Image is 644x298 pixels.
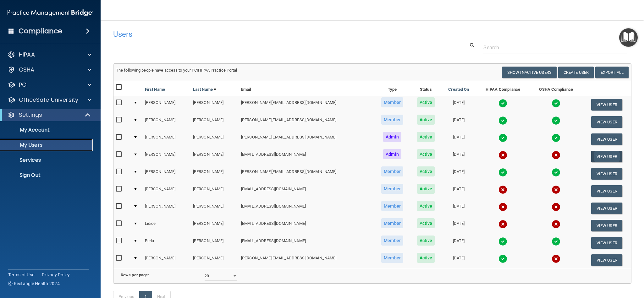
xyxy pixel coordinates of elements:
td: [DATE] [441,217,476,234]
a: First Name [145,86,165,93]
td: [PERSON_NAME] [142,96,190,113]
img: cross.ca9f0e7f.svg [552,203,560,211]
td: [PERSON_NAME] [190,182,239,200]
td: [PERSON_NAME][EMAIL_ADDRESS][DOMAIN_NAME] [239,165,374,182]
td: [PERSON_NAME] [190,234,239,252]
td: [PERSON_NAME] [142,252,190,268]
td: [EMAIL_ADDRESS][DOMAIN_NAME] [239,148,374,165]
td: [DATE] [441,113,476,131]
td: [PERSON_NAME][EMAIL_ADDRESS][DOMAIN_NAME] [239,252,374,268]
a: Terms of Use [8,272,34,278]
button: Show Inactive Users [502,67,557,78]
a: HIPAA [8,51,91,58]
span: Active [417,201,435,211]
td: [DATE] [441,200,476,217]
span: Member [381,115,403,125]
span: Active [417,166,435,176]
a: OfficeSafe University [8,96,91,104]
button: View User [591,220,622,231]
span: Member [381,184,403,194]
img: cross.ca9f0e7f.svg [552,151,560,160]
p: OSHA [19,66,35,73]
td: [PERSON_NAME] [190,113,239,131]
img: cross.ca9f0e7f.svg [498,203,507,211]
p: Services [4,157,90,163]
span: Member [381,253,403,263]
th: Email [239,81,374,96]
span: Member [381,166,403,176]
p: Sign Out [4,172,90,178]
p: PCI [19,81,28,89]
td: [DATE] [441,234,476,252]
a: Created On [448,86,469,93]
td: [DATE] [441,96,476,113]
a: Privacy Policy [42,272,70,278]
img: cross.ca9f0e7f.svg [552,254,560,263]
th: HIPAA Compliance [476,81,530,96]
span: Active [417,132,435,142]
td: [PERSON_NAME] [190,148,239,165]
td: [PERSON_NAME] [142,182,190,200]
td: [PERSON_NAME] [142,200,190,217]
a: Last Name [193,86,216,93]
td: [PERSON_NAME] [142,148,190,165]
td: [PERSON_NAME] [190,200,239,217]
td: [DATE] [441,165,476,182]
b: Rows per page: [121,273,149,277]
span: Member [381,236,403,246]
td: [EMAIL_ADDRESS][DOMAIN_NAME] [239,200,374,217]
th: Type [374,81,410,96]
img: cross.ca9f0e7f.svg [498,220,507,229]
img: tick.e7d51cea.svg [552,133,560,142]
button: View User [591,116,622,128]
img: tick.e7d51cea.svg [498,237,507,246]
td: [PERSON_NAME][EMAIL_ADDRESS][DOMAIN_NAME] [239,113,374,131]
td: [DATE] [441,252,476,268]
button: Open Resource Center [619,28,638,47]
p: My Users [4,142,90,148]
img: cross.ca9f0e7f.svg [552,185,560,194]
p: My Account [4,127,90,133]
button: View User [591,203,622,214]
button: View User [591,185,622,197]
button: View User [591,168,622,180]
td: [PERSON_NAME] [190,165,239,182]
td: [PERSON_NAME] [142,113,190,131]
span: Member [381,201,403,211]
td: [PERSON_NAME] [142,131,190,148]
button: View User [591,237,622,249]
td: [PERSON_NAME] [142,165,190,182]
img: tick.e7d51cea.svg [498,254,507,263]
span: Active [417,115,435,125]
td: [EMAIL_ADDRESS][DOMAIN_NAME] [239,182,374,200]
td: [DATE] [441,131,476,148]
span: Active [417,149,435,159]
img: tick.e7d51cea.svg [498,116,507,125]
img: cross.ca9f0e7f.svg [552,220,560,229]
a: Settings [8,111,91,119]
span: Ⓒ Rectangle Health 2024 [8,280,60,287]
a: Export All [595,67,629,78]
span: Admin [383,149,401,159]
span: Active [417,253,435,263]
td: [DATE] [441,182,476,200]
td: [PERSON_NAME] [190,252,239,268]
h4: Users [113,30,411,38]
span: Active [417,97,435,107]
a: PCI [8,81,91,89]
td: [DATE] [441,148,476,165]
img: cross.ca9f0e7f.svg [498,151,507,160]
a: OSHA [8,66,91,73]
p: OfficeSafe University [19,96,78,104]
img: tick.e7d51cea.svg [552,237,560,246]
img: tick.e7d51cea.svg [552,99,560,108]
button: View User [591,151,622,162]
td: [PERSON_NAME][EMAIL_ADDRESS][DOMAIN_NAME] [239,96,374,113]
span: Member [381,97,403,107]
span: Active [417,236,435,246]
img: cross.ca9f0e7f.svg [498,185,507,194]
th: Status [410,81,441,96]
span: Active [417,184,435,194]
td: Perla [142,234,190,252]
img: PMB logo [8,7,93,19]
